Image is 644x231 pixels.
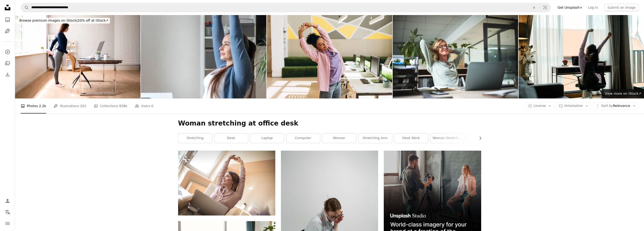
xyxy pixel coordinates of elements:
[267,15,392,98] img: Smiling African American manager stretching arms at workplace in modern office
[141,15,266,98] img: Working from home
[322,133,356,143] a: woman
[604,4,638,11] button: Submit an image
[556,102,591,110] button: Orientation
[564,104,583,108] span: Orientation
[393,15,518,98] img: Smile, relax and business woman finished with working on a project on laptop in office. Success, ...
[19,19,108,22] span: 20% off at iStock ↗
[529,3,539,12] button: Clear
[555,4,585,11] a: Get Unsplash+
[585,4,601,11] a: Log in
[605,92,641,95] span: View more on iStock ↗
[19,19,77,22] span: Browse premium images on iStock |
[3,47,12,57] a: Explore
[178,133,212,143] a: stretching
[3,208,12,217] button: Language
[21,3,551,12] form: Find visuals sitewide
[250,133,284,143] a: laptop
[3,219,12,228] button: Menu
[3,15,12,24] a: Photos
[80,103,87,109] span: 201
[358,133,392,143] a: stretching arm
[602,89,644,98] a: View more on iStock↗
[3,70,12,79] a: Download History
[119,103,127,109] span: 858k
[534,104,546,108] span: License
[601,104,613,108] span: Sort by
[178,151,275,215] img: Sunny day. Tired business woman in office.
[135,98,153,114] a: Users 0
[519,15,644,98] img: Young businesswoman is taking a break from work, stretching her arms while sitting at her home of...
[178,181,275,185] a: Sunny day. Tired business woman in office.
[286,133,320,143] a: computer
[430,133,464,143] a: woman stretching
[3,59,12,68] a: Collections
[394,133,428,143] a: desk work
[281,221,378,226] a: A woman kneels, reading a magazine.
[151,103,153,109] span: 0
[15,15,140,98] img: Young Businesswoman Doing Yoga
[593,102,638,110] button: Sort byRelevance
[54,98,86,114] a: Illustrations 201
[3,26,12,36] a: Illustrations
[466,133,500,143] a: wellbeing
[3,196,12,206] a: Log in / Sign up
[214,133,248,143] a: desk
[178,119,481,128] h1: Woman stretching at office desk
[525,102,554,110] button: License
[601,104,630,108] span: Relevance
[540,3,551,12] button: Visual search
[94,98,127,114] a: Collections 858k
[15,15,113,26] a: Browse premium images on iStock|20% off at iStock↗
[476,133,481,143] button: scroll list to the right
[21,3,29,12] button: Search Unsplash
